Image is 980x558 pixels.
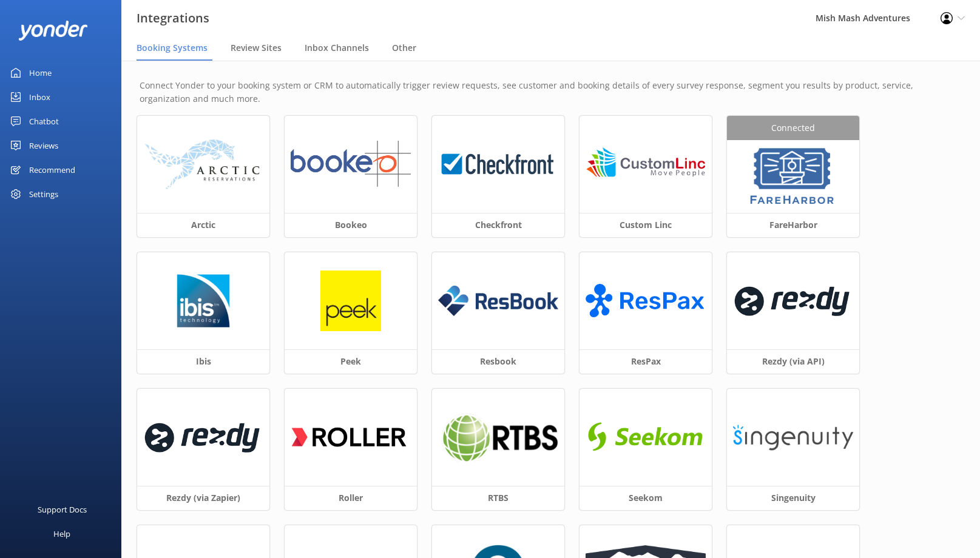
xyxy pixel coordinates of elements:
img: ResPax [586,277,706,324]
img: 1629843345..png [747,146,839,207]
img: resbook_logo.png [438,286,558,316]
h3: Arctic [137,213,269,237]
h3: Seekom [580,486,712,510]
h3: Roller [285,486,417,510]
h3: Checkfront [432,213,564,237]
div: Inbox [29,85,50,109]
img: 1616660206..png [291,411,411,463]
img: 1624323426..png [438,141,558,187]
div: Help [53,522,70,546]
img: arctic_logo.png [143,138,263,190]
span: Booking Systems [137,42,208,54]
img: 1624324453..png [733,275,853,326]
p: Connect Yonder to your booking system or CRM to automatically trigger review requests, see custom... [140,79,962,106]
img: 1624324618..png [586,141,706,187]
div: Connected [727,116,859,140]
div: Settings [29,182,58,206]
h3: FareHarbor [727,213,859,237]
img: 1624324865..png [291,141,411,187]
img: singenuity_logo.png [733,423,853,451]
h3: Bookeo [285,213,417,237]
img: yonder-white-logo.png [18,21,88,41]
span: Inbox Channels [305,42,369,54]
div: Chatbot [29,109,59,133]
h3: Peek [285,349,417,374]
div: Home [29,61,52,85]
img: 1616638368..png [586,414,706,460]
div: Recommend [29,158,75,182]
h3: Integrations [137,8,209,28]
h3: Rezdy (via Zapier) [137,486,269,510]
h3: Ibis [137,349,269,374]
img: 1629776749..png [173,271,234,331]
span: Review Sites [231,42,282,54]
img: 1624324537..png [438,412,558,463]
h3: RTBS [432,486,564,510]
span: Other [392,42,416,54]
h3: Singenuity [727,486,859,510]
img: 1619647509..png [143,411,263,463]
div: Support Docs [38,497,87,522]
h3: Resbook [432,349,564,374]
h3: Custom Linc [580,213,712,237]
h3: ResPax [580,349,712,374]
img: peek_logo.png [320,271,381,331]
div: Reviews [29,133,58,158]
h3: Rezdy (via API) [727,349,859,374]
